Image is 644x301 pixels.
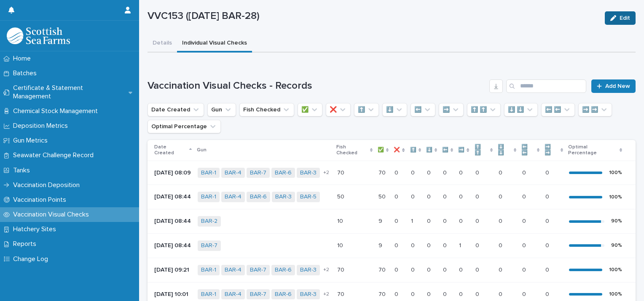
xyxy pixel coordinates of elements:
p: 70 [378,168,387,177]
p: 0 [475,168,481,177]
p: Chemical Stock Management [10,107,105,115]
p: 70 [378,265,387,274]
div: 100 % [609,267,622,273]
p: 0 [499,240,504,249]
p: 0 [522,168,528,177]
p: Vaccination Deposition [10,181,86,189]
tr: [DATE] 08:09BAR-1 BAR-4 BAR-7 BAR-6 BAR-3 +27070 7070 00 00 00 00 00 00 00 00 00 100% [148,161,636,185]
p: Home [10,55,38,63]
p: 10 [337,216,345,225]
p: Batches [10,69,43,77]
p: 0 [522,289,528,298]
div: Search [506,79,586,93]
p: 70 [337,265,346,274]
p: 0 [475,192,481,201]
p: 0 [443,289,448,298]
p: 0 [499,192,504,201]
div: 100 % [609,194,622,200]
p: 0 [427,265,432,274]
p: 0 [394,240,400,249]
div: 100 % [609,170,622,176]
p: 0 [475,265,481,274]
p: 0 [459,168,464,177]
a: BAR-4 [225,291,241,298]
p: [DATE] 10:01 [154,291,191,298]
p: 9 [378,240,384,249]
p: 0 [443,168,448,177]
p: 0 [545,240,551,249]
p: 0 [499,289,504,298]
p: 0 [411,192,416,201]
span: + 2 [323,170,329,175]
button: ➡️ ➡️ [578,103,612,116]
a: BAR-4 [225,193,241,201]
img: uOABhIYSsOPhGJQdTwEw [7,27,70,44]
p: Fish Checked [336,143,368,158]
p: 70 [378,289,387,298]
a: Add New [591,79,636,93]
a: BAR-7 [201,242,217,249]
p: 0 [411,289,416,298]
p: 0 [443,265,448,274]
button: ⬇️ ⬇️ [504,103,538,116]
a: BAR-6 [275,169,292,177]
button: ✅ [298,103,322,116]
a: BAR-6 [250,193,267,201]
p: 0 [427,289,432,298]
a: BAR-4 [225,267,241,274]
a: BAR-5 [300,193,317,201]
p: [DATE] 08:44 [154,242,191,249]
div: 90 % [611,243,622,248]
a: BAR-3 [300,169,317,177]
button: ❌ [326,103,351,116]
p: 0 [459,192,464,201]
p: ✅ [378,145,384,155]
button: Fish Checked [239,103,294,116]
p: Gun Metrics [10,137,54,145]
p: Certificate & Statement Management [10,84,129,100]
p: Change Log [10,255,55,263]
a: BAR-7 [250,267,266,274]
a: BAR-3 [300,291,317,298]
p: 0 [459,216,464,225]
button: Date Created [148,103,204,116]
p: 0 [545,192,551,201]
p: ⬆️ [410,145,416,155]
p: 1 [459,240,463,249]
p: ⬇️ ⬇️ [498,143,511,158]
a: BAR-1 [201,291,216,298]
p: 0 [394,289,400,298]
p: [DATE] 08:09 [154,169,191,177]
p: Tanks [10,166,37,174]
p: 0 [545,265,551,274]
p: 0 [475,240,481,249]
button: ➡️ [439,103,464,116]
p: ⬇️ [426,145,432,155]
p: 0 [411,168,416,177]
p: 0 [427,240,432,249]
button: ⬅️ [411,103,435,116]
p: 0 [427,168,432,177]
p: 0 [394,168,400,177]
p: 70 [337,168,346,177]
p: 0 [443,240,448,249]
p: 0 [427,216,432,225]
button: ⬆️ ⬆️ [467,103,501,116]
a: BAR-6 [275,267,292,274]
p: 0 [522,240,528,249]
tr: [DATE] 08:44BAR-2 1010 99 00 11 00 00 00 00 00 00 00 90% [148,209,636,234]
p: 0 [394,216,400,225]
p: 0 [411,265,416,274]
p: Vaccination Visual Checks [10,211,96,219]
p: 1 [411,216,415,225]
p: 0 [475,289,481,298]
span: + 2 [323,267,329,272]
p: Seawater Challenge Record [10,151,100,159]
div: 90 % [611,218,622,224]
a: BAR-1 [201,267,216,274]
a: BAR-1 [201,169,216,177]
p: 0 [545,216,551,225]
a: BAR-2 [201,218,217,225]
button: ⬇️ [382,103,407,116]
a: BAR-4 [225,169,241,177]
